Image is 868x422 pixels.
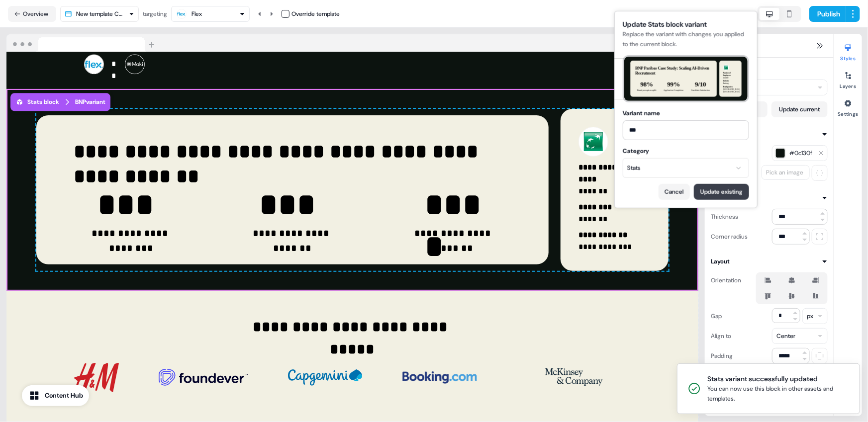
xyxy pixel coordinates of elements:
div: Center [776,331,795,341]
div: Category [623,146,749,156]
div: You can now use this block in other assets and templates. [707,384,844,404]
button: Cancel [659,184,690,200]
img: Image [288,352,363,402]
div: Orientation [711,272,741,288]
button: Pick an image [762,165,810,180]
button: Block [711,64,828,74]
button: Update current [772,101,828,117]
span: #0c130f [789,148,814,158]
button: Styles [834,40,862,62]
img: Browser topbar [6,34,159,52]
img: Image [517,352,631,402]
div: Variant name [623,108,749,118]
div: New template Copy [76,9,125,19]
button: Border [711,193,828,203]
button: Content Hub [22,385,89,406]
button: #0c130f [772,145,828,161]
div: Content Hub [45,391,83,401]
div: Stats variant successfully updated [707,374,844,384]
button: Publish [809,6,846,22]
div: Pick an image [764,168,805,177]
div: Layout [711,256,730,266]
div: Override template [291,9,340,19]
div: Replace the variant with changes you applied to the current block. [623,29,749,49]
button: Overview [8,6,56,22]
button: Layers [834,68,862,89]
div: Corner radius [711,229,748,245]
div: Update Stats block variant [623,19,749,29]
button: Background [711,129,828,139]
div: Thickness [711,209,738,225]
img: Image [74,352,119,402]
button: Settings [834,95,862,117]
div: targeting [143,9,167,19]
button: BNP [711,80,828,95]
div: ImageImageImageImageImage [54,350,651,410]
div: Flex [192,9,202,19]
div: Stats block [15,97,59,107]
button: Update existing [694,184,749,200]
div: Align to [711,328,731,344]
button: Layout [711,256,828,266]
img: Image [159,352,248,402]
img: Image [402,352,477,402]
div: Padding [711,348,733,364]
div: Gap [711,308,722,324]
button: Flex [171,6,250,22]
div: px [807,311,813,321]
div: BNP variant [75,97,105,107]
